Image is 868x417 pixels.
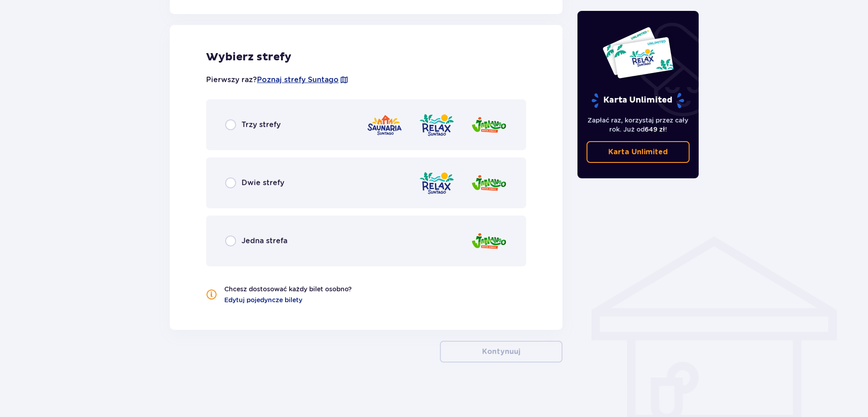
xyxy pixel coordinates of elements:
p: Kontynuuj [482,347,520,357]
p: Chcesz dostosować każdy bilet osobno? [224,285,352,294]
span: Trzy strefy [242,120,281,130]
h2: Wybierz strefy [206,50,526,64]
img: Saunaria [366,112,403,138]
p: Karta Unlimited [608,147,668,157]
a: Edytuj pojedyncze bilety [224,295,302,304]
span: Dwie strefy [242,178,284,188]
span: Jedna strefa [242,236,287,246]
img: Jamango [471,228,507,254]
img: Relax [419,112,455,138]
a: Karta Unlimited [587,141,690,163]
p: Zapłać raz, korzystaj przez cały rok. Już od ! [587,116,690,134]
p: Pierwszy raz? [206,75,349,85]
img: Jamango [471,170,507,196]
a: Poznaj strefy Suntago [257,75,339,85]
p: Karta Unlimited [591,93,685,108]
button: Kontynuuj [440,341,562,363]
img: Jamango [471,112,507,138]
span: 649 zł [645,126,665,133]
img: Dwie karty całoroczne do Suntago z napisem 'UNLIMITED RELAX', na białym tle z tropikalnymi liśćmi... [602,26,674,79]
img: Relax [419,170,455,196]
